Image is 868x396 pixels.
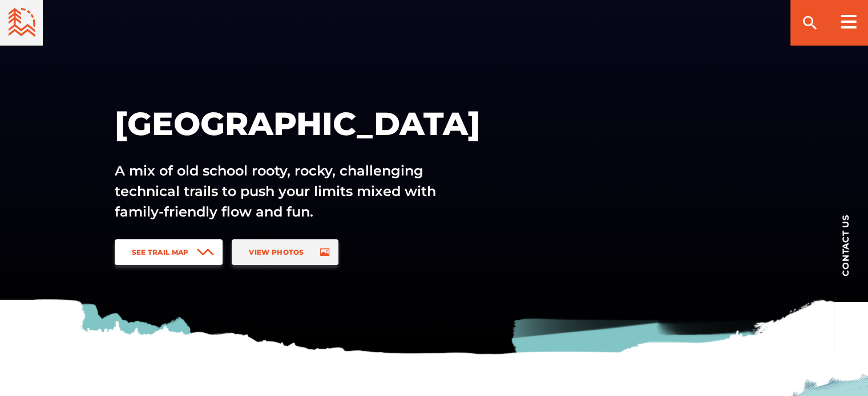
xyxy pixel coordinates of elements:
a: See Trail Map [115,239,223,265]
ion-icon: search [801,14,819,32]
span: View Photos [249,248,304,256]
a: Contact us [822,197,868,293]
span: See Trail Map [132,248,189,256]
span: Contact us [841,214,850,276]
a: View Photos [232,239,338,265]
h1: [GEOGRAPHIC_DATA] [115,104,537,144]
p: A mix of old school rooty, rocky, challenging technical trails to push your limits mixed with fam... [115,161,462,222]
